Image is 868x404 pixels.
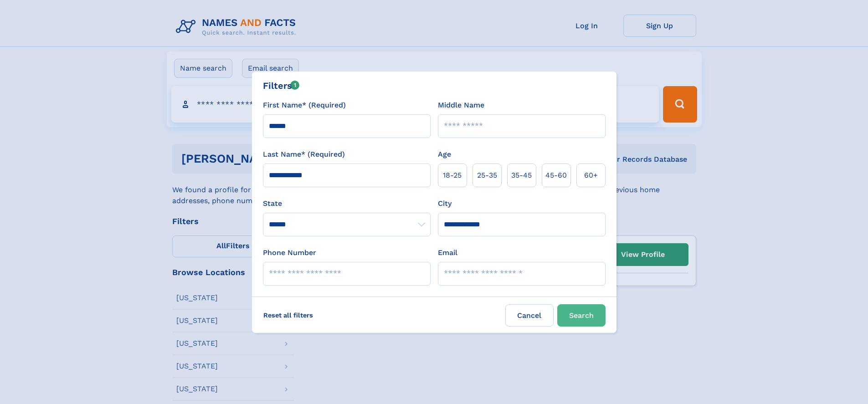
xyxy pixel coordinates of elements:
[443,170,462,181] span: 18‑25
[557,304,606,327] button: Search
[545,170,567,181] span: 45‑60
[263,247,316,258] label: Phone Number
[438,149,451,160] label: Age
[438,198,452,209] label: City
[263,149,345,160] label: Last Name* (Required)
[505,304,554,327] label: Cancel
[438,100,484,111] label: Middle Name
[263,100,346,111] label: First Name* (Required)
[438,247,457,258] label: Email
[511,170,532,181] span: 35‑45
[477,170,497,181] span: 25‑35
[584,170,598,181] span: 60+
[257,304,319,326] label: Reset all filters
[263,198,431,209] label: State
[263,79,300,92] div: Filters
